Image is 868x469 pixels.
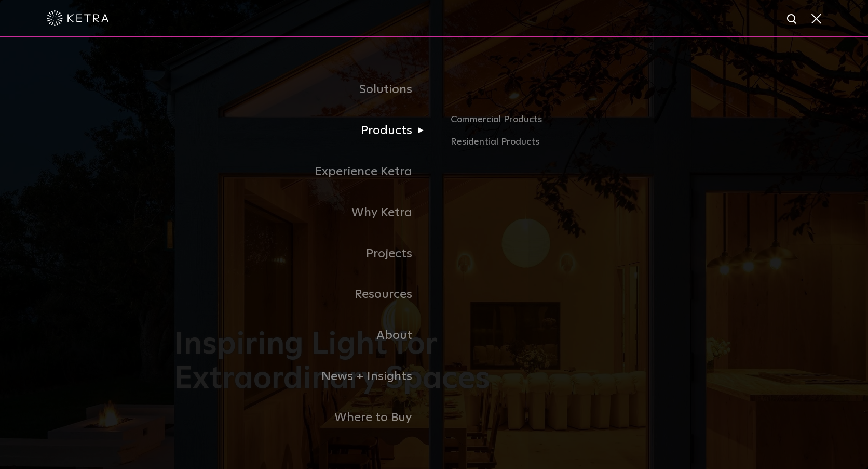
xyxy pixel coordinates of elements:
a: Resources [174,274,434,315]
a: News + Insights [174,356,434,397]
a: About [174,315,434,356]
a: Where to Buy [174,397,434,438]
a: Residential Products [451,135,694,150]
a: Solutions [174,69,434,110]
a: Why Ketra [174,192,434,233]
img: search icon [786,13,799,26]
a: Commercial Products [451,112,694,135]
div: Navigation Menu [174,69,694,438]
img: ketra-logo-2019-white [47,10,109,26]
a: Products [174,110,434,151]
a: Projects [174,233,434,275]
a: Experience Ketra [174,151,434,192]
